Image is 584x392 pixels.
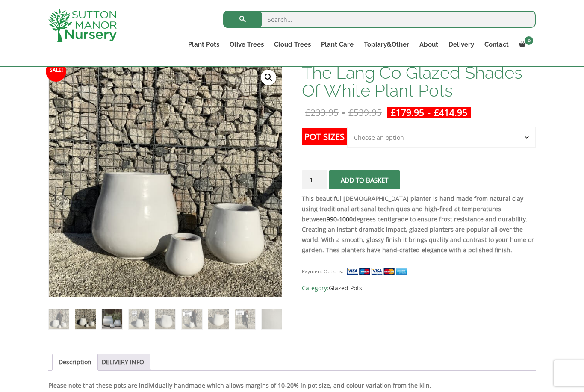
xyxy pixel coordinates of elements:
a: Description [59,354,91,370]
bdi: 179.95 [391,106,424,118]
img: The Lang Co Glazed Shades Of White Plant Pots - Image 7 [208,309,228,329]
img: logo [48,9,117,42]
strong: Please note that these pots are individually handmade which allows margins of 10-20% in pot size,... [48,381,431,389]
a: Olive Trees [224,38,269,50]
span: £ [434,106,439,118]
strong: This beautiful [DEMOGRAPHIC_DATA] planter is hand made from natural clay using traditional artisa... [302,195,534,254]
a: Contact [479,38,514,50]
img: The Lang Co Glazed Shades Of White Plant Pots - IMG 3212 scaled [49,64,282,297]
h1: The Lang Co Glazed Shades Of White Plant Pots [302,64,536,100]
a: DELIVERY INFO [102,354,144,370]
button: Add to basket [329,170,400,189]
img: The Lang Co Glazed Shades Of White Plant Pots - Image 4 [129,309,149,329]
span: £ [391,106,396,118]
label: Pot Sizes [302,128,347,145]
a: View full-screen image gallery [261,70,276,85]
bdi: 233.95 [305,106,339,118]
span: 0 [525,36,533,45]
input: Search... [223,11,536,28]
del: - [302,107,385,118]
span: Sale! [46,61,66,82]
img: The Lang Co Glazed Shades Of White Plant Pots - Image 9 [262,309,282,329]
a: Plant Pots [183,38,224,50]
a: About [414,38,443,50]
img: The Lang Co Glazed Shades Of White Plant Pots - Image 6 [182,309,202,329]
a: Cloud Trees [269,38,316,50]
span: £ [348,106,354,118]
img: The Lang Co Glazed Shades Of White Plant Pots [49,309,69,329]
a: Plant Care [316,38,359,50]
a: Topiary&Other [359,38,414,50]
span: Category: [302,283,536,293]
input: Product quantity [302,170,327,189]
img: The Lang Co Glazed Shades Of White Plant Pots - Image 8 [235,309,255,329]
small: Payment Options: [302,268,343,274]
span: £ [305,106,310,118]
bdi: 414.95 [434,106,467,118]
img: payment supported [346,267,410,276]
a: 0 [514,38,536,50]
ins: - [387,107,471,118]
img: The Lang Co Glazed Shades Of White Plant Pots - Image 3 [102,309,122,329]
bdi: 539.95 [348,106,382,118]
a: Delivery [443,38,479,50]
img: The Lang Co Glazed Shades Of White Plant Pots - Image 5 [155,309,175,329]
img: The Lang Co Glazed Shades Of White Plant Pots - Image 2 [75,309,95,329]
a: Glazed Pots [329,284,362,292]
a: 990-1000 [327,215,353,223]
